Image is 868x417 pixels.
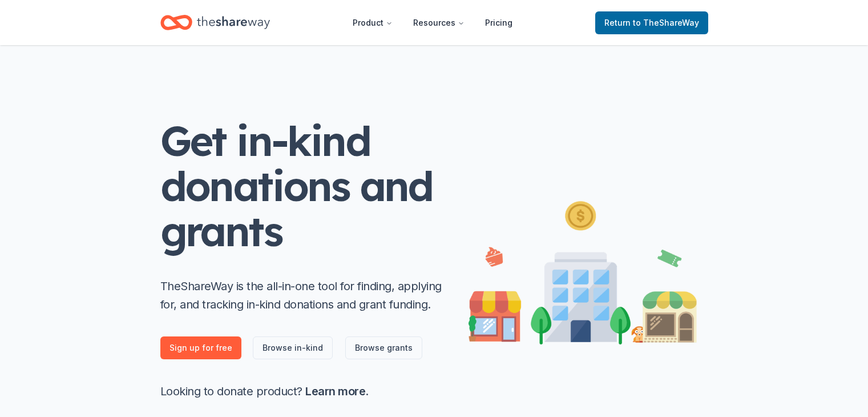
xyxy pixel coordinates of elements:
[476,11,522,34] a: Pricing
[160,118,446,254] h1: Get in-kind donations and grants
[595,11,708,34] a: Returnto TheShareWay
[404,11,474,34] button: Resources
[633,18,699,27] span: to TheShareWay
[344,9,522,36] nav: Main
[253,336,333,359] a: Browse in-kind
[305,384,365,398] a: Learn more
[344,11,402,34] button: Product
[160,277,446,314] p: TheShareWay is the all-in-one tool for finding, applying for, and tracking in-kind donations and ...
[345,336,422,359] a: Browse grants
[160,382,446,400] p: Looking to donate product? .
[160,336,241,359] a: Sign up for free
[469,197,697,344] img: Illustration for landing page
[160,9,270,36] a: Home
[604,16,699,30] span: Return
